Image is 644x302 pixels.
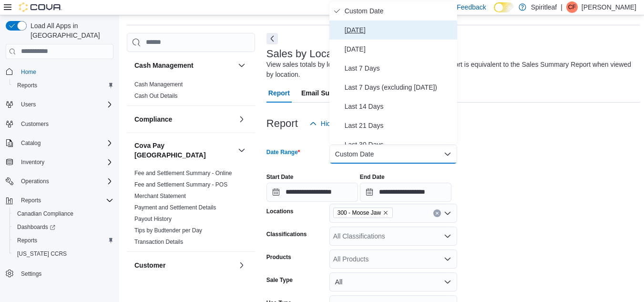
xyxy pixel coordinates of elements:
[17,156,113,168] span: Inventory
[10,79,117,92] button: Reports
[13,248,71,260] a: [US_STATE] CCRS
[301,83,362,103] span: Email Subscription
[531,1,557,13] p: Spiritleaf
[134,61,234,70] button: Cash Management
[345,24,453,36] span: [DATE]
[13,208,113,219] span: Canadian Compliance
[236,60,247,71] button: Cash Management
[345,43,453,55] span: [DATE]
[17,268,45,280] a: Settings
[383,210,388,216] button: Remove 300 - Moose Jaw from selection in this group
[236,114,247,125] button: Compliance
[266,230,307,238] label: Classifications
[333,208,393,218] span: 300 - Moose Jaw
[2,136,117,150] button: Catalog
[266,33,278,44] button: Next
[17,195,113,206] span: Reports
[17,99,113,110] span: Users
[268,83,290,103] span: Report
[13,221,113,233] span: Dashboards
[17,223,55,231] span: Dashboards
[266,148,300,156] label: Date Range
[561,1,562,13] p: |
[321,119,371,128] span: Hide Parameters
[2,156,117,169] button: Inventory
[236,260,247,271] button: Customer
[134,227,202,234] a: Tips by Budtender per Day
[21,177,49,185] span: Operations
[134,141,234,160] button: Cova Pay [GEOGRAPHIC_DATA]
[329,145,457,164] button: Custom Date
[266,183,358,202] input: Press the down key to open a popover containing a calendar.
[2,175,117,188] button: Operations
[21,158,44,166] span: Inventory
[17,118,113,130] span: Customers
[266,253,291,261] label: Products
[134,93,178,99] a: Cash Out Details
[134,115,172,124] h3: Compliance
[17,237,37,244] span: Reports
[345,82,453,93] span: Last 7 Days (excluding [DATE])
[134,204,216,211] span: Payment and Settlement Details
[17,176,113,187] span: Operations
[134,204,216,211] a: Payment and Settlement Details
[13,80,41,91] a: Reports
[134,239,183,245] a: Transaction Details
[134,192,186,200] span: Merchant Statement
[17,195,45,206] button: Reports
[457,2,486,12] span: Feedback
[17,118,52,130] a: Customers
[17,66,113,78] span: Home
[134,238,183,246] span: Transaction Details
[566,1,578,13] div: Chelsea F
[13,80,113,91] span: Reports
[17,250,67,258] span: [US_STATE] CCRS
[266,173,294,181] label: Start Date
[13,248,113,260] span: Washington CCRS
[13,235,113,246] span: Reports
[266,118,298,129] h3: Report
[134,169,232,177] span: Fee and Settlement Summary - Online
[444,209,451,217] button: Open list of options
[134,181,227,188] span: Fee and Settlement Summary - POS
[2,266,117,280] button: Settings
[10,247,117,260] button: [US_STATE] CCRS
[134,260,234,270] button: Customer
[10,220,117,234] a: Dashboards
[306,114,375,133] button: Hide Parameters
[360,183,451,202] input: Press the down key to open a popover containing a calendar.
[10,234,117,247] button: Reports
[17,267,113,279] span: Settings
[134,81,183,88] span: Cash Management
[134,227,202,234] span: Tips by Budtender per Day
[21,197,41,204] span: Reports
[345,101,453,112] span: Last 14 Days
[266,276,293,284] label: Sale Type
[266,48,349,60] h3: Sales by Location
[345,120,453,131] span: Last 21 Days
[2,98,117,111] button: Users
[10,207,117,220] button: Canadian Compliance
[17,137,113,149] span: Catalog
[134,181,227,188] a: Fee and Settlement Summary - POS
[2,117,117,131] button: Customers
[17,156,48,168] button: Inventory
[134,81,183,88] a: Cash Management
[134,215,172,223] span: Payout History
[433,209,441,217] button: Clear input
[345,139,453,150] span: Last 30 Days
[13,235,41,246] a: Reports
[329,1,457,145] div: Select listbox
[13,208,77,219] a: Canadian Compliance
[568,1,576,13] span: CF
[494,12,494,13] span: Dark Mode
[345,5,453,17] span: Custom Date
[17,210,73,218] span: Canadian Compliance
[2,65,117,79] button: Home
[21,68,36,76] span: Home
[17,99,40,110] button: Users
[444,255,451,263] button: Open list of options
[134,92,178,100] span: Cash Out Details
[337,208,381,218] span: 300 - Moose Jaw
